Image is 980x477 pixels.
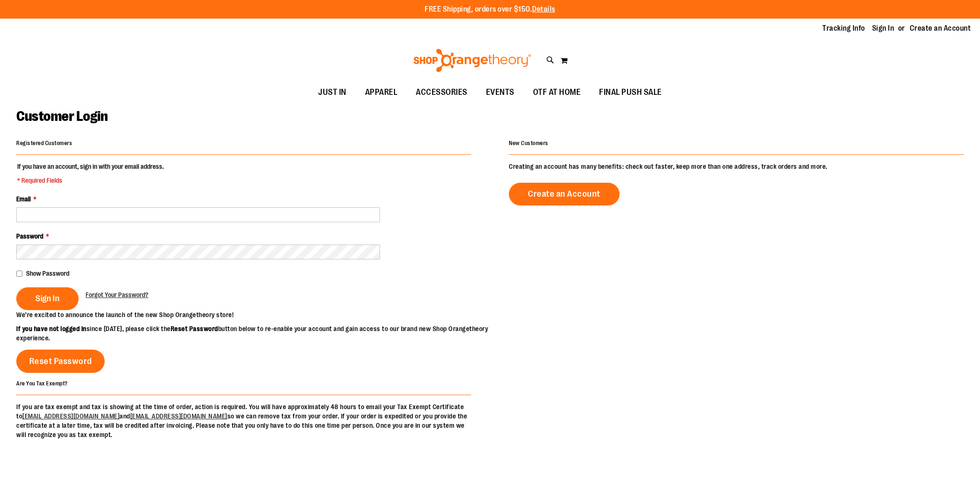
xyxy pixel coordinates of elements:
[17,176,164,185] span: * Required Fields
[910,23,971,33] a: Create an Account
[130,412,227,420] a: [EMAIL_ADDRESS][DOMAIN_NAME]
[16,325,87,332] strong: If you have not logged in
[365,82,398,103] span: APPAREL
[509,183,620,205] a: Create an Account
[528,189,600,199] span: Create an Account
[16,350,105,373] a: Reset Password
[486,82,514,103] span: EVENTS
[509,162,964,171] p: Creating an account has many benefits: check out faster, keep more than one address, track orders...
[16,232,43,240] span: Password
[16,108,107,124] span: Customer Login
[822,23,865,33] a: Tracking Info
[29,356,92,366] span: Reset Password
[86,291,148,298] span: Forgot Your Password?
[16,195,31,203] span: Email
[532,5,555,13] a: Details
[16,402,471,439] p: If you are tax exempt and tax is showing at the time of order, action is required. You will have ...
[872,23,894,33] a: Sign In
[509,140,548,146] strong: New Customers
[416,82,467,103] span: ACCESSORIES
[524,82,590,103] a: OTF AT HOME
[16,162,165,185] legend: If you have an account, sign in with your email address.
[356,82,407,103] a: APPAREL
[16,140,72,146] strong: Registered Customers
[86,290,148,299] a: Forgot Your Password?
[16,310,490,319] p: We’re excited to announce the launch of the new Shop Orangetheory store!
[425,4,555,15] p: FREE Shipping, orders over $150.
[407,82,477,103] a: ACCESSORIES
[171,325,218,332] strong: Reset Password
[318,82,347,103] span: JUST IN
[599,82,662,103] span: FINAL PUSH SALE
[477,82,524,103] a: EVENTS
[16,324,490,343] p: since [DATE], please click the button below to re-enable your account and gain access to our bran...
[22,412,120,420] a: [EMAIL_ADDRESS][DOMAIN_NAME]
[35,293,60,304] span: Sign In
[16,380,68,387] strong: Are You Tax Exempt?
[412,49,533,72] img: Shop Orangetheory
[16,287,79,310] button: Sign In
[26,270,69,277] span: Show Password
[533,82,581,103] span: OTF AT HOME
[590,82,671,103] a: FINAL PUSH SALE
[309,82,356,103] a: JUST IN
